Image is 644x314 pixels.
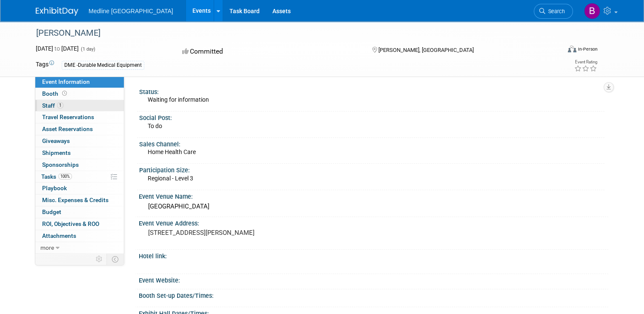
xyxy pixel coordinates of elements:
[35,135,124,147] a: Giveaways
[148,148,196,155] span: Home Health Care
[35,171,124,183] a: Tasks100%
[578,46,598,52] div: In-Person
[36,7,78,16] img: ExhibitDay
[89,8,173,14] span: Medline [GEOGRAPHIC_DATA]
[35,76,124,88] a: Event Information
[35,183,124,194] a: Playbook
[534,4,573,19] a: Search
[35,218,124,230] a: ROI, Objectives & ROO
[139,217,608,228] div: Event Venue Address:
[35,206,124,218] a: Budget
[40,244,54,251] span: more
[584,3,600,19] img: Brian Lieffers
[80,46,95,52] span: (1 day)
[180,44,358,59] div: Committed
[378,47,474,53] span: [PERSON_NAME], [GEOGRAPHIC_DATA]
[42,208,61,215] span: Budget
[42,149,71,156] span: Shipments
[42,185,67,191] span: Playbook
[139,86,604,96] div: Status:
[148,229,325,237] pre: [STREET_ADDRESS][PERSON_NAME]
[35,111,124,123] a: Travel Reservations
[41,173,72,180] span: Tasks
[139,111,604,122] div: Social Post:
[148,123,162,129] span: To do
[42,114,94,120] span: Travel Reservations
[139,250,608,260] div: Hotel link:
[36,45,79,52] span: [DATE] [DATE]
[53,45,61,52] span: to
[148,175,193,182] span: Regional - Level 3
[35,88,124,100] a: Booth
[33,26,550,41] div: [PERSON_NAME]
[139,289,608,300] div: Booth Set-up Dates/Times:
[139,138,604,148] div: Sales Channel:
[515,44,598,57] div: Event Format
[42,90,69,97] span: Booth
[139,274,608,285] div: Event Website:
[148,96,209,103] span: Waiting for information
[42,197,109,203] span: Misc. Expenses & Credits
[92,254,107,265] td: Personalize Event Tab Strip
[35,194,124,206] a: Misc. Expenses & Credits
[42,126,93,132] span: Asset Reservations
[35,230,124,242] a: Attachments
[145,200,602,213] div: [GEOGRAPHIC_DATA]
[545,8,565,14] span: Search
[57,102,63,108] span: 1
[62,61,144,70] div: DME -Durable Medical Equipment
[42,220,99,227] span: ROI, Objectives & ROO
[42,161,79,168] span: Sponsorships
[58,173,72,180] span: 100%
[36,60,54,70] td: Tags
[42,232,76,239] span: Attachments
[35,147,124,159] a: Shipments
[139,190,608,201] div: Event Venue Name:
[107,254,124,265] td: Toggle Event Tabs
[35,123,124,135] a: Asset Reservations
[42,137,70,144] span: Giveaways
[42,78,90,85] span: Event Information
[35,242,124,254] a: more
[60,90,69,97] span: Booth not reserved yet
[42,102,63,109] span: Staff
[574,60,597,64] div: Event Rating
[35,100,124,111] a: Staff1
[139,164,604,174] div: Participation Size:
[35,159,124,171] a: Sponsorships
[568,46,576,52] img: Format-Inperson.png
